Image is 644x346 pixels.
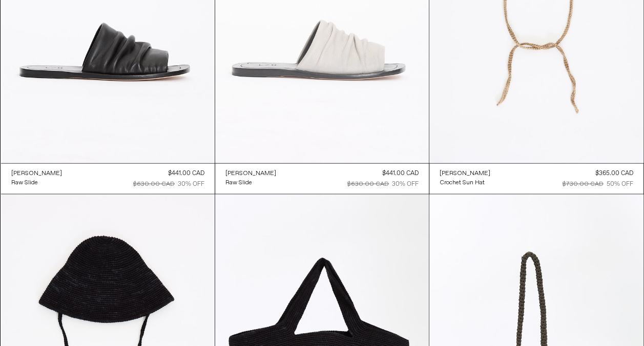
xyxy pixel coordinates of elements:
[225,178,276,187] a: Raw Slide
[347,179,389,188] div: $630.00 CAD
[563,179,604,188] div: $730.00 CAD
[178,179,204,188] div: 30% OFF
[11,168,62,178] a: [PERSON_NAME]
[595,168,633,178] div: $365.00 CAD
[382,168,419,178] div: $441.00 CAD
[392,179,419,188] div: 30% OFF
[225,168,276,178] a: [PERSON_NAME]
[440,168,490,178] a: [PERSON_NAME]
[11,178,62,187] a: Raw Slide
[440,178,485,187] div: Crochet Sun Hat
[133,179,175,188] div: $630.00 CAD
[440,178,490,187] a: Crochet Sun Hat
[225,178,252,187] div: Raw Slide
[607,179,633,188] div: 50% OFF
[168,168,204,178] div: $441.00 CAD
[11,178,38,187] div: Raw Slide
